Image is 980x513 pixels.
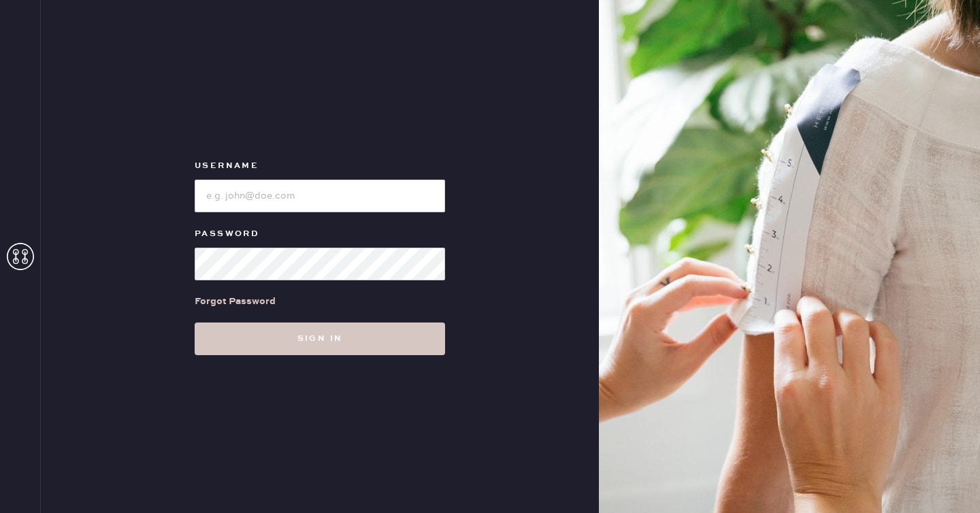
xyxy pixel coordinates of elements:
[195,294,276,309] div: Forgot Password
[195,280,276,322] a: Forgot Password
[195,226,445,242] label: Password
[195,158,445,174] label: Username
[195,322,445,355] button: Sign in
[195,180,445,212] input: e.g. john@doe.com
